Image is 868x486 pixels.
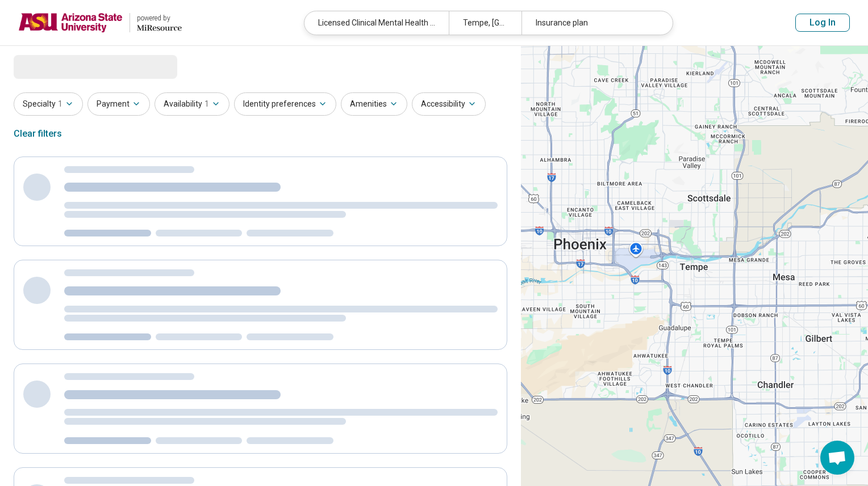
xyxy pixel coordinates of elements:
div: Aprire la chat [820,441,854,475]
div: powered by [137,13,182,23]
button: Accessibility [412,92,486,116]
a: Arizona State Universitypowered by [18,9,182,36]
div: Insurance plan [521,11,666,35]
img: Arizona State University [18,9,123,36]
span: Loading... [14,55,109,78]
span: 1 [58,98,62,110]
button: Log In [795,14,850,32]
span: 1 [205,98,209,110]
div: Tempe, [GEOGRAPHIC_DATA] [449,11,521,35]
button: Identity preferences [234,92,336,116]
button: Payment [87,92,150,116]
button: Amenities [341,92,407,116]
div: Clear filters [14,120,62,147]
button: Specialty1 [14,92,83,116]
button: Availability1 [155,92,229,116]
div: Licensed Clinical Mental Health Counselor (LCMHC) [304,11,449,35]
